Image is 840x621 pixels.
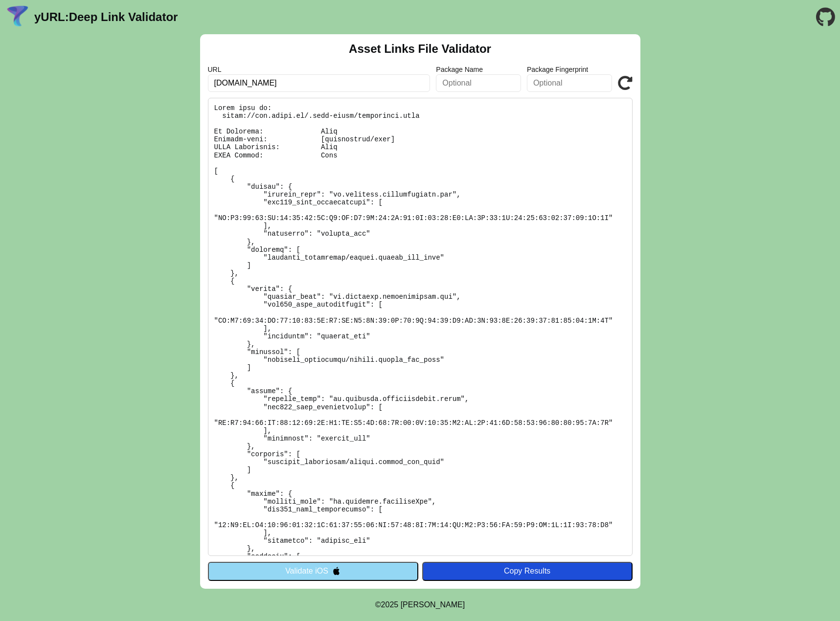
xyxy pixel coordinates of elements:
h2: Asset Links File Validator [349,42,491,56]
input: Optional [527,74,612,92]
a: yURL:Deep Link Validator [34,10,178,24]
button: Validate iOS [208,562,418,580]
img: appleIcon.svg [332,567,341,575]
input: Required [208,74,431,92]
img: yURL Logo [5,4,30,30]
input: Optional [436,74,521,92]
label: URL [208,66,431,73]
button: Copy Results [422,562,633,580]
label: Package Fingerprint [527,66,612,73]
div: Copy Results [427,567,628,576]
pre: Lorem ipsu do: sitam://con.adipi.el/.sedd-eiusm/temporinci.utla Et Dolorema: Aliq Enimadm-veni: [... [208,98,633,556]
a: Michael Ibragimchayev's Personal Site [401,600,465,609]
label: Package Name [436,66,521,73]
span: 2025 [381,600,399,609]
footer: © [375,589,465,621]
